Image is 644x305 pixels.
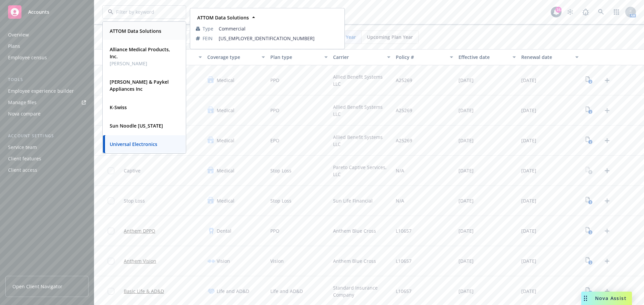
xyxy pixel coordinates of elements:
[5,52,89,63] a: Employee census
[8,165,37,175] div: Client access
[333,103,390,118] span: Allied Benefit Systems LLC
[217,227,231,234] span: Dental
[396,197,404,204] span: N/A
[5,153,89,164] a: Client features
[396,137,412,144] span: A25269
[217,197,234,204] span: Medical
[5,142,89,153] a: Service team
[459,257,474,264] span: [DATE]
[602,105,612,116] a: Upload Plan Documents
[217,257,230,264] span: Vision
[555,7,561,13] div: 16
[108,258,114,264] input: Toggle Row Selected
[217,137,234,144] span: Medical
[5,3,89,21] a: Accounts
[602,196,612,206] a: Upload Plan Documents
[521,227,536,234] span: [DATE]
[219,35,339,42] span: [US_EMPLOYER_IDENTIFICATION_NUMBER]
[270,257,284,264] span: Vision
[205,49,267,65] button: Coverage type
[396,55,446,60] div: Policy #
[110,46,170,60] strong: Alliance Medical Products, Inc.
[330,49,393,65] button: Carrier
[110,79,169,92] strong: [PERSON_NAME] & Paykel Appliances Inc
[590,260,591,265] text: 2
[590,140,591,144] text: 2
[113,9,172,15] input: Filter by keyword
[197,14,249,21] strong: ATTOM Data Solutions
[459,137,474,144] span: [DATE]
[590,200,591,205] text: 1
[5,76,89,83] div: Tools
[367,33,413,41] span: Upcoming Plan Year
[521,107,536,114] span: [DATE]
[584,196,595,206] a: View Plan Documents
[124,197,145,204] span: Stop Loss
[594,5,608,19] a: Search
[396,227,412,234] span: L10657
[270,55,320,60] div: Plan type
[110,123,163,129] strong: Sun Noodle [US_STATE]
[217,77,234,84] span: Medical
[396,167,404,174] span: N/A
[581,292,632,305] button: Nova Assist
[203,35,213,42] span: FEIN
[459,288,474,295] span: [DATE]
[584,286,595,297] a: View Plan Documents
[203,25,213,32] span: Type
[584,105,595,116] a: View Plan Documents
[584,165,595,176] a: View Plan Documents
[396,107,412,114] span: A25269
[8,108,41,119] div: Nova compare
[108,288,114,295] input: Toggle Row Selected
[584,226,595,236] a: View Plan Documents
[521,167,536,174] span: [DATE]
[584,75,595,86] a: View Plan Documents
[333,73,390,87] span: Allied Benefit Systems LLC
[595,296,627,301] span: Nova Assist
[270,167,291,174] span: Stop Loss
[8,142,37,153] div: Service team
[5,86,89,96] a: Employee experience builder
[521,55,571,60] div: Renewal date
[219,25,339,32] span: Commercial
[110,141,157,147] strong: Universal Electronics
[521,288,536,295] span: [DATE]
[217,167,234,174] span: Medical
[5,133,89,139] div: Account settings
[459,77,474,84] span: [DATE]
[5,41,89,52] a: Plans
[124,257,156,264] a: Anthem Vision
[217,288,249,295] span: Life and AD&D
[396,257,412,264] span: L10657
[110,104,127,110] strong: K-Swiss
[8,97,37,108] div: Manage files
[333,227,376,234] span: Anthem Blue Cross
[5,29,89,40] a: Overview
[270,107,279,114] span: PPO
[459,107,474,114] span: [DATE]
[396,77,412,84] span: A25269
[12,283,62,290] span: Open Client Navigator
[602,226,612,236] a: Upload Plan Documents
[521,197,536,204] span: [DATE]
[602,135,612,146] a: Upload Plan Documents
[270,288,303,295] span: Life and AD&D
[602,286,612,297] a: Upload Plan Documents
[333,257,376,264] span: Anthem Blue Cross
[270,77,279,84] span: PPO
[584,135,595,146] a: View Plan Documents
[217,107,234,114] span: Medical
[333,55,383,60] div: Carrier
[124,227,155,234] a: Anthem DPPO
[8,86,74,96] div: Employee experience builder
[579,5,592,19] a: Report a Bug
[519,49,581,65] button: Renewal date
[270,137,279,144] span: EPO
[207,55,257,60] div: Coverage type
[124,288,164,295] a: Basic Life & AD&D
[108,228,114,234] input: Toggle Row Selected
[521,137,536,144] span: [DATE]
[393,49,456,65] button: Policy #
[610,5,623,19] a: Switch app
